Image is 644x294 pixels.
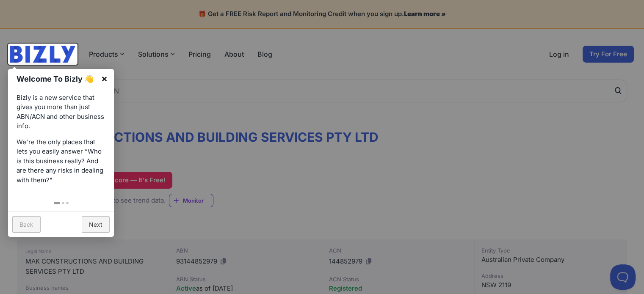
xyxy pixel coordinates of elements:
[17,137,105,185] p: We're the only places that lets you easily answer “Who is this business really? And are there any...
[12,216,41,233] a: Back
[17,93,105,131] p: Bizly is a new service that gives you more than just ABN/ACN and other business info.
[82,216,110,233] a: Next
[95,69,114,88] a: ×
[17,73,97,85] h1: Welcome To Bizly 👋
